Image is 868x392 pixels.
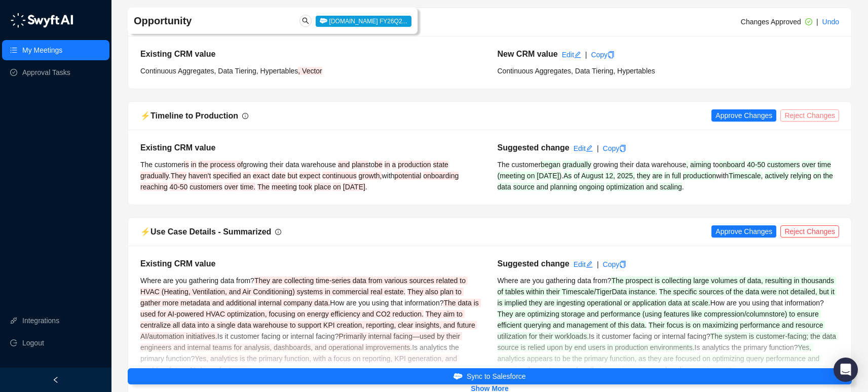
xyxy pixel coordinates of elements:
[498,67,655,75] span: Continuous Aggregates, Data Tiering, Hypertables
[299,183,312,191] span: took
[603,260,627,268] a: Copy
[637,172,650,180] span: they
[617,172,635,180] span: 2025,
[541,161,560,169] span: began
[608,51,615,58] span: copy
[352,161,368,169] span: plans
[423,172,459,180] span: onboarding
[170,183,188,191] span: 40-50
[498,288,837,307] span: The specific sources of the data were not detailed, but it is implied they are ingesting operatio...
[574,51,581,58] span: edit
[140,277,254,285] span: Where are you gathering data from?
[690,161,711,169] span: aiming
[784,110,835,121] span: Reject Changes
[242,113,248,119] span: info-circle
[433,161,448,169] span: state
[140,161,184,169] span: The customer
[365,183,367,191] span: .
[716,172,729,180] span: with
[765,172,788,180] span: actively
[224,183,238,191] span: over
[586,145,593,152] span: edit
[22,310,59,331] a: Integrations
[338,161,350,169] span: and
[240,183,255,191] span: time.
[140,299,481,318] span: The data is used for AI-powered HVAC optimization, focusing on energy efficiency and CO2 reduction.
[272,183,297,191] span: meeting
[834,358,858,382] div: Open Intercom Messenger
[591,51,615,59] a: Copy
[574,260,593,268] a: Edit
[741,18,801,26] span: Changes Approved
[22,333,44,353] span: Logout
[191,161,197,169] span: in
[711,225,776,238] button: Approve Changes
[272,172,285,180] span: date
[253,172,270,180] span: exact
[169,172,171,180] span: .
[243,161,336,169] span: growing their data warehouse
[140,172,169,180] span: gradually
[822,18,839,26] a: Undo
[322,172,357,180] span: continuous
[52,376,59,383] span: left
[562,161,591,169] span: gradually
[664,172,670,180] span: in
[619,145,626,152] span: copy
[498,277,612,285] span: Where are you gathering data from?
[813,172,821,180] span: on
[374,161,383,169] span: be
[597,259,599,270] div: |
[805,18,812,25] span: check-circle
[398,161,431,169] span: production
[719,161,745,169] span: onboard
[586,261,593,268] span: edit
[392,161,396,169] span: a
[711,109,776,122] button: Approve Changes
[140,142,482,154] h5: Existing CRM value
[314,183,331,191] span: place
[140,67,298,75] span: Continuous Aggregates, Data Tiering, Hypertables
[652,172,662,180] span: are
[10,13,73,28] img: logo-05li4sbe.png
[780,109,839,122] button: Reject Changes
[715,226,772,237] span: Approve Changes
[134,14,293,28] h4: Opportunity
[823,172,833,180] span: the
[316,16,411,27] span: [DOMAIN_NAME] FY26Q2...
[767,161,800,169] span: customers
[298,67,322,75] span: , Vector
[593,161,687,169] span: growing their data warehouse
[605,172,615,180] span: 12,
[140,48,482,60] h5: Existing CRM value
[682,183,684,191] span: .
[198,161,243,169] span: the process of
[140,277,468,296] span: They are collecting time-series data from various sources related to HVAC (Heating, Ventilation, ...
[394,172,421,180] span: potential
[243,172,251,180] span: an
[646,183,658,191] span: and
[562,51,581,59] a: Edit
[603,144,627,152] a: Copy
[574,144,593,152] a: Edit
[467,371,526,382] span: Sync to Salesforce
[190,183,222,191] span: customers
[140,288,464,307] span: They also plan to gather more metadata and additional internal company data.
[784,226,835,237] span: Reject Changes
[513,183,535,191] span: source
[713,161,719,169] span: to
[140,111,238,120] span: ⚡️ Timeline to Production
[715,110,772,121] span: Approve Changes
[686,161,688,169] span: ,
[10,339,17,346] span: logout
[22,40,62,60] a: My Meetings
[585,49,587,60] div: |
[498,142,570,154] h5: Suggested change
[140,183,168,191] span: reaching
[816,18,818,26] span: |
[382,172,394,180] span: with
[299,172,320,180] span: expect
[213,172,241,180] span: specified
[275,229,281,235] span: info-circle
[683,172,716,180] span: production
